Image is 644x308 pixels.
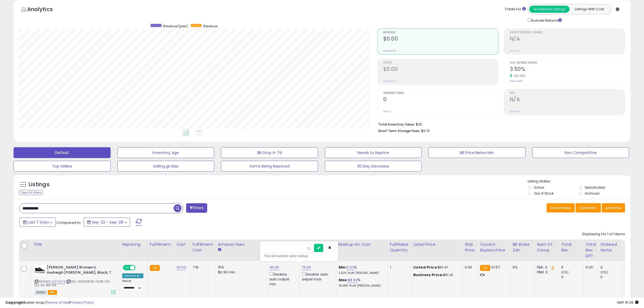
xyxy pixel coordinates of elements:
span: Avg. Buybox Share [510,61,625,64]
div: $61.41 [413,273,458,277]
button: All Selected Listings [529,6,570,13]
span: $0.13 [421,128,430,133]
th: The percentage added to the cost of goods (COGS) that forms the calculator for Min & Max prices. [336,240,388,261]
span: Sep-22 - Sep-28 [92,219,123,225]
div: Ordered Items [600,242,620,253]
div: Clear All Filters [19,190,43,195]
div: Totals For [505,7,526,12]
button: Save View [547,203,575,212]
small: (0%) [600,270,608,274]
button: Filters [186,203,207,213]
small: Prev: 0 [383,110,391,113]
span: ON [123,266,130,270]
small: FBA [480,265,490,271]
h2: N/A [510,96,625,104]
div: Title [33,242,118,247]
div: 0 [561,265,583,270]
h2: $0.00 [383,36,498,43]
div: Fulfillable Quantity [390,242,409,253]
a: Privacy Policy [70,300,94,305]
div: Total Rev. Diff. [586,242,596,259]
span: All listings currently available for purchase on Amazon [35,290,47,295]
a: 3.63 [346,265,354,270]
b: Business Price: [413,272,443,277]
span: FBA [48,290,57,295]
b: Total Inventory Value: [378,122,415,127]
button: Inventory Age [117,147,214,158]
p: 35.45% Profit [PERSON_NAME] [339,284,384,288]
span: OFF [135,266,143,270]
small: FBA [150,265,160,271]
button: Last 7 Days [19,218,56,227]
div: Disable auto adjust max [302,271,332,282]
button: Default [14,147,111,158]
div: Num of Comp. [537,242,557,253]
div: Markup on Cost [339,242,385,247]
div: $61.41 [413,265,458,270]
small: Prev: N/A [510,110,520,113]
div: Include Returns [524,17,568,23]
img: 31RJueUIYEL._SL40_.jpg [35,265,45,276]
div: Repricing [122,242,145,247]
div: 15% [218,265,263,270]
h5: Analytics [27,5,63,14]
div: This will override store markup [264,253,334,259]
p: Listing States: [528,179,630,184]
span: Revenue [203,24,217,28]
span: Revenue [383,31,498,34]
label: Archived [585,191,600,196]
button: 30 Day Decrease [325,161,422,172]
span: Last 7 Days [28,219,49,225]
small: Prev: 0.83% [510,80,523,83]
span: Compared to: [57,220,81,225]
a: 30.00 [176,265,186,270]
div: Fulfillment [150,242,172,247]
div: FBA: 3 [537,265,555,270]
li: $30 [378,121,621,127]
div: Current Buybox Price [480,242,508,253]
span: ROI [510,92,625,95]
div: Cost [176,242,188,247]
span: | SKU: 20250505-CLAR-30-CO-PC-RA-124 [35,279,111,287]
div: N/A [625,265,643,270]
b: Min: [339,265,347,270]
div: 7.16 [193,265,212,270]
small: Amazon Fees. [218,247,221,252]
b: Listed Price: [413,265,438,270]
div: ASIN: [35,265,116,294]
h5: Listings [29,181,49,188]
button: Sep-22 - Sep-28 [84,218,130,227]
span: 2025-10-6 15:39 GMT [617,300,639,305]
button: BB Price Below Min [428,147,526,158]
small: (0%) [561,270,569,274]
div: Listed Price [413,242,460,247]
a: B0CXJFYWYB [46,279,65,284]
h2: N/A [510,36,625,43]
span: Columns [579,205,596,211]
a: 75.00 [302,265,311,270]
label: Deactivated [585,185,605,190]
button: BB Drop in 7d [221,147,318,158]
div: Amazon AI * [122,273,143,278]
div: 0.00 [465,265,474,270]
button: Items Being Repriced [221,161,318,172]
span: Revenue (prev) [163,24,188,28]
h2: $0.00 [383,66,498,73]
a: 88.63 [348,277,358,283]
h2: 0 [383,96,498,104]
div: Amazon Fees [218,242,265,247]
small: Prev: $0.00 [383,80,396,83]
span: Ordered Items [383,92,498,95]
span: Profit [PERSON_NAME] [510,31,625,34]
small: Prev: N/A [510,49,520,53]
button: Top Sellers [14,161,111,172]
h2: 3.50% [510,66,625,73]
strong: Copyright [5,300,25,305]
div: Ship Price [465,242,475,253]
div: Displaying 1 to 1 of 1 items [582,232,625,237]
div: FBM: 0 [537,270,555,275]
button: Needs to Reprice [325,147,422,158]
div: 0 [561,275,583,280]
b: Max: [339,277,348,283]
span: Profit [383,61,498,64]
